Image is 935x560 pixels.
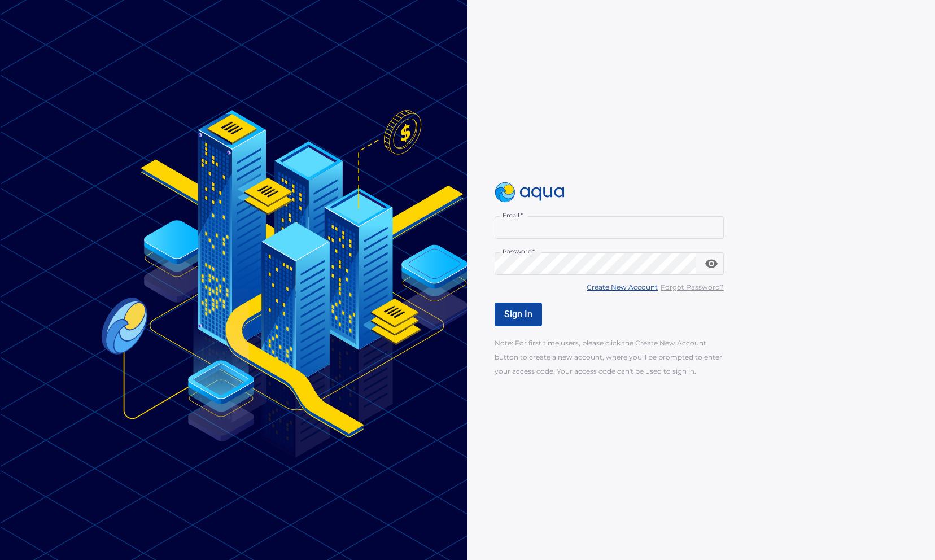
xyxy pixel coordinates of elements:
[504,309,532,320] span: Sign In
[503,247,535,256] label: Password
[495,339,722,375] span: Note: For first time users, please click the Create New Account button to create a new account, w...
[661,283,724,291] u: Forgot Password?
[495,303,542,326] button: Sign In
[503,211,523,220] label: Email
[700,252,723,275] button: toggle password visibility
[495,182,565,203] img: logo
[587,283,658,291] u: Create New Account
